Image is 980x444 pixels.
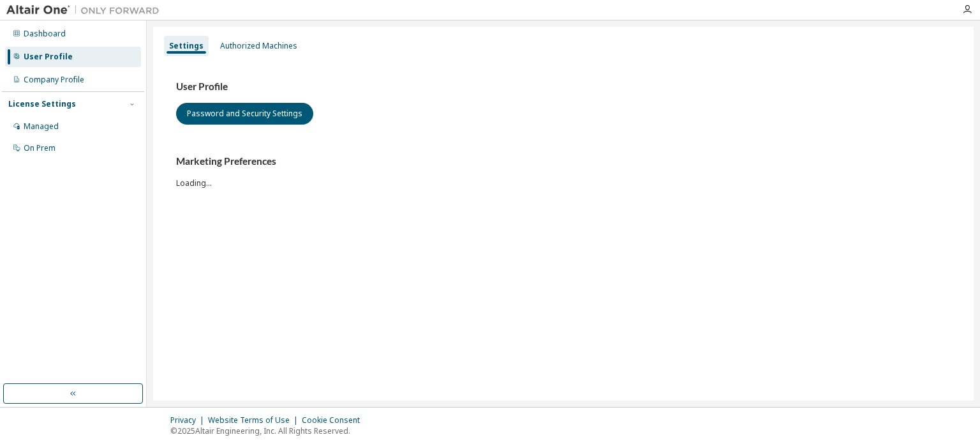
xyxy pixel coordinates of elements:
[24,75,84,85] div: Company Profile
[170,425,367,436] p: © 2025 Altair Engineering, Inc. All Rights Reserved.
[176,80,951,93] h3: User Profile
[169,41,204,51] div: Settings
[24,143,56,153] div: On Prem
[176,103,313,125] button: Password and Security Settings
[24,29,66,39] div: Dashboard
[24,52,73,62] div: User Profile
[302,415,367,425] div: Cookie Consent
[6,4,166,17] img: Altair One
[220,41,297,51] div: Authorized Machines
[176,155,951,168] h3: Marketing Preferences
[8,99,76,109] div: License Settings
[24,121,59,132] div: Managed
[208,415,302,425] div: Website Terms of Use
[176,155,951,188] div: Loading...
[170,415,208,425] div: Privacy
